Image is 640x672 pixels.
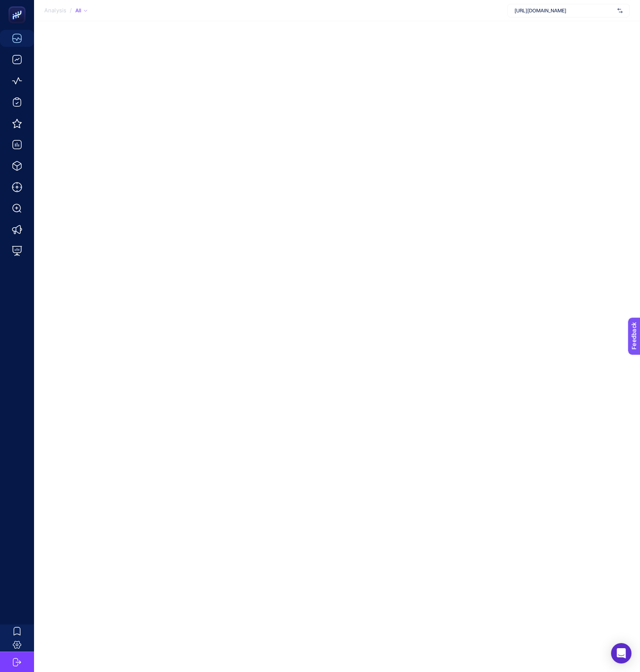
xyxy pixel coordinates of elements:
[514,7,614,14] span: [URL][DOMAIN_NAME]
[5,3,32,9] span: Feedback
[611,643,631,663] div: Open Intercom Messenger
[75,7,87,14] div: All
[617,6,623,15] img: svg%3e
[44,7,66,14] span: Analysis
[70,7,72,14] span: /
